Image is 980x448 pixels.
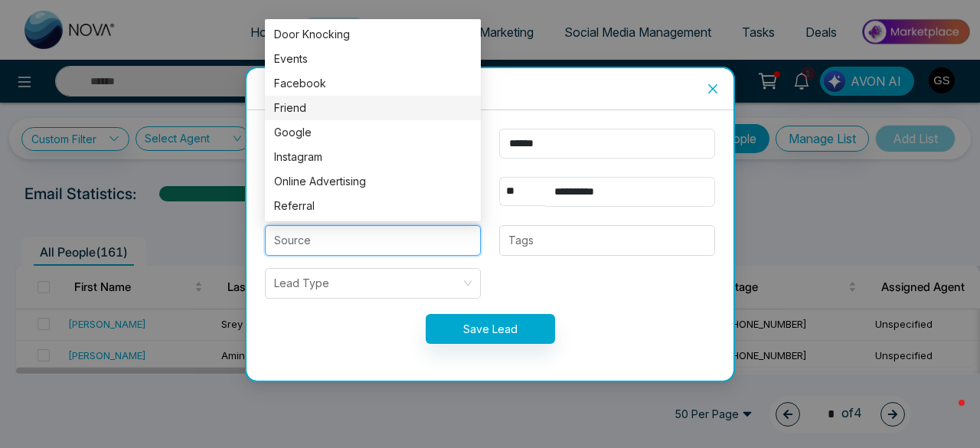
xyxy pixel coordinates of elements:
[692,68,733,110] button: Close
[265,47,481,71] div: Events
[274,173,472,190] div: Online Advertising
[265,169,481,194] div: Online Advertising
[265,145,481,169] div: Instagram
[265,22,481,47] div: Door Knocking
[265,80,715,97] div: Add New Lead
[274,75,472,92] div: Facebook
[274,26,472,43] div: Door Knocking
[274,149,472,165] div: Instagram
[274,51,472,67] div: Events
[265,96,481,120] div: Friend
[707,83,719,95] span: close
[274,100,472,116] div: Friend
[265,71,481,96] div: Facebook
[265,120,481,145] div: Google
[928,396,965,433] iframe: Intercom live chat
[274,198,472,214] div: Referral
[265,194,481,218] div: Referral
[274,124,472,141] div: Google
[426,314,555,344] button: Save Lead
